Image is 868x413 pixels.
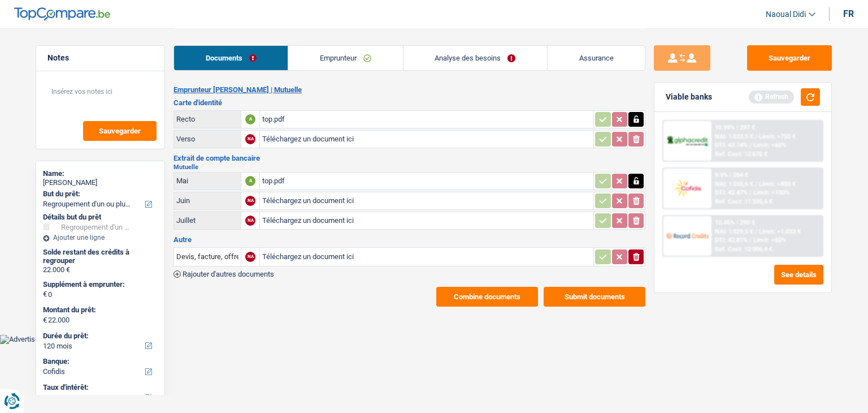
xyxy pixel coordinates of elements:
[666,92,712,102] div: Viable banks
[755,180,757,188] span: /
[173,236,645,243] h3: Autre
[715,236,748,244] span: DTI: 42.81%
[436,287,538,307] button: Combine documents
[715,198,772,205] div: Ref. Cost: 11 335,6 €
[715,124,755,131] div: 10.99% | 297 €
[715,219,755,226] div: 10.45% | 290 €
[176,115,238,123] div: Recto
[83,121,157,141] button: Sauvegarder
[43,234,158,242] div: Ajouter une ligne
[43,383,155,392] label: Taux d'intérêt:
[715,141,748,149] span: DTI: 43.14%
[544,287,645,307] button: Submit documents
[666,178,708,199] img: Cofidis
[43,316,47,325] span: €
[753,189,789,196] span: Limit: <100%
[43,357,155,366] label: Banque:
[715,171,748,179] div: 9.9% | 284 €
[766,10,806,19] span: Naoual Didi
[245,252,255,262] div: NA
[173,154,645,162] h3: Extrait de compte bancaire
[173,164,645,170] h2: Mutuelle
[749,91,794,103] div: Refresh
[99,127,141,135] span: Sauvegarder
[173,85,645,94] h2: Emprunteur [PERSON_NAME] | Mutuelle
[174,46,288,70] a: Documents
[759,228,801,235] span: Limit: >1.033 €
[749,189,752,196] span: /
[245,216,255,226] div: NA
[43,178,158,187] div: [PERSON_NAME]
[262,111,591,128] div: top.pdf
[715,246,772,253] div: Ref. Cost: 12 006,4 €
[755,133,757,140] span: /
[47,53,153,63] h5: Notes
[715,189,748,196] span: DTI: 42.47%
[749,141,752,149] span: /
[774,265,823,285] button: See details
[715,150,767,158] div: Ref. Cost: 12 670 €
[715,228,753,235] span: NAI: 1 029,5 €
[43,306,155,315] label: Montant du prêt:
[43,280,155,289] label: Supplément à emprunter:
[173,270,274,278] button: Rajouter d'autres documents
[176,135,238,143] div: Verso
[753,236,786,244] span: Limit: <60%
[666,225,708,246] img: Record Credits
[43,332,155,341] label: Durée du prêt:
[43,213,158,222] div: Détails but du prêt
[176,216,238,225] div: Juillet
[755,228,757,235] span: /
[183,270,274,278] span: Rajouter d'autres documents
[548,46,645,70] a: Assurance
[245,196,255,206] div: NA
[173,99,645,106] h3: Carte d'identité
[403,46,547,70] a: Analyse des besoins
[14,7,110,21] img: TopCompare Logo
[759,133,796,140] span: Limit: >750 €
[288,46,402,70] a: Emprunteur
[43,248,158,265] div: Solde restant des crédits à regrouper
[753,141,786,149] span: Limit: <60%
[43,169,158,178] div: Name:
[176,177,238,185] div: Mai
[43,290,47,299] span: €
[759,180,796,188] span: Limit: >800 €
[747,45,832,71] button: Sauvegarder
[666,135,708,148] img: AlphaCredit
[43,190,155,199] label: But du prêt:
[843,8,854,19] div: fr
[245,114,255,124] div: A
[245,176,255,186] div: A
[757,5,815,24] a: Naoual Didi
[749,236,752,244] span: /
[176,196,238,205] div: Juin
[715,133,753,140] span: NAI: 1 023,5 €
[262,173,591,190] div: top.pdf
[715,180,753,188] span: NAI: 1 035,6 €
[43,265,158,274] div: 22.000 €
[245,134,255,144] div: NA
